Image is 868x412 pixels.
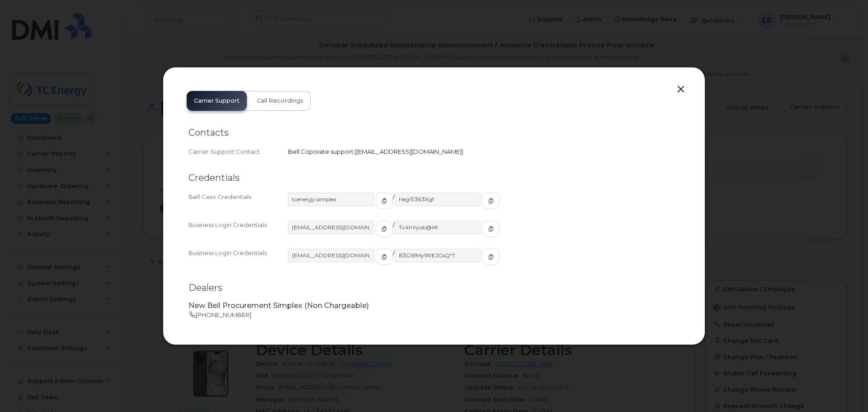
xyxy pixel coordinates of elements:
div: Bell Caso Credentials [189,193,288,217]
div: Business Login Credentials [189,249,288,273]
span: Call Recordings [257,97,303,104]
button: copy to clipboard [482,193,500,209]
button: copy to clipboard [376,249,393,265]
div: Business Login Credentials [189,221,288,245]
span: Bell Coporate support [288,148,354,155]
p: [PHONE_NUMBER] [189,311,679,319]
div: / [288,193,679,217]
div: / [288,221,679,245]
button: copy to clipboard [376,193,393,209]
button: copy to clipboard [482,221,500,237]
div: / [288,249,679,273]
iframe: Messenger Launcher [829,373,861,405]
h2: Dealers [189,282,679,294]
h2: Credentials [189,172,679,184]
div: Carrier Support Contact [189,147,288,156]
h2: Contacts [189,127,679,138]
p: New Bell Procurement Simplex (Non Chargeable) [189,301,679,311]
button: copy to clipboard [376,221,393,237]
button: copy to clipboard [482,249,500,265]
span: [EMAIL_ADDRESS][DOMAIN_NAME] [356,148,462,155]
